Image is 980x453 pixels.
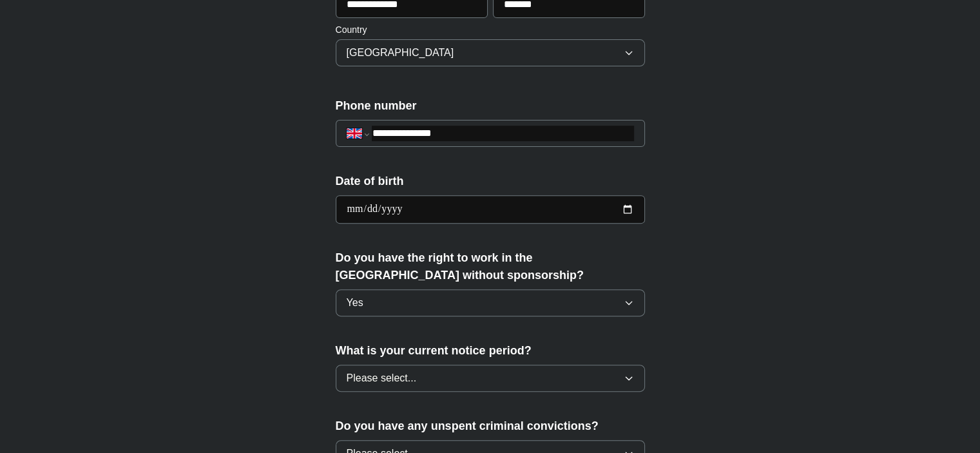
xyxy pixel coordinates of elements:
span: [GEOGRAPHIC_DATA] [347,45,454,61]
span: Yes [347,295,363,311]
label: Do you have any unspent criminal convictions? [336,418,645,435]
span: Please select... [347,371,417,386]
label: Date of birth [336,173,645,190]
button: [GEOGRAPHIC_DATA] [336,39,645,66]
label: Do you have the right to work in the [GEOGRAPHIC_DATA] without sponsorship? [336,249,645,284]
label: What is your current notice period? [336,342,645,360]
label: Country [336,23,645,37]
button: Please select... [336,365,645,392]
label: Phone number [336,97,645,115]
button: Yes [336,289,645,316]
